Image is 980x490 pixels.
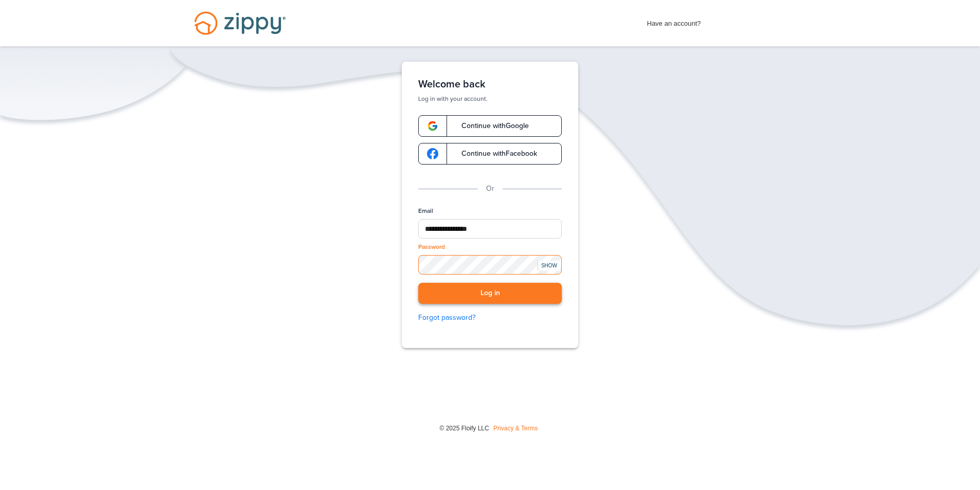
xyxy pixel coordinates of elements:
[427,148,438,159] img: google-logo
[418,255,562,275] input: Password
[427,120,438,132] img: google-logo
[418,207,433,215] label: Email
[439,425,489,432] span: © 2025 Floify LLC
[418,243,445,251] label: Password
[418,115,562,137] a: google-logoContinue withGoogle
[418,78,562,90] h1: Welcome back
[418,312,562,323] a: Forgot password?
[486,183,494,194] p: Or
[418,95,562,103] p: Log in with your account.
[418,283,562,304] button: Log in
[647,13,701,29] span: Have an account?
[451,150,537,157] span: Continue with Facebook
[418,143,562,165] a: google-logoContinue withFacebook
[493,425,538,432] a: Privacy & Terms
[538,261,560,270] div: SHOW
[451,122,529,130] span: Continue with Google
[418,219,562,239] input: Email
